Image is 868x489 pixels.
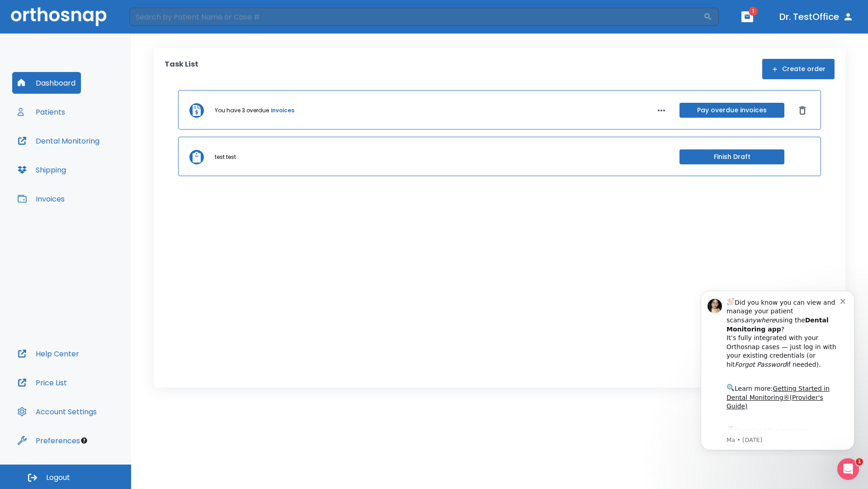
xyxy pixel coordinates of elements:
[11,7,107,26] img: Orthosnap
[215,153,236,161] p: test test
[271,106,294,115] a: invoices
[39,144,120,161] a: App Store
[12,130,105,152] button: Dental Monitoring
[39,142,153,188] div: Download the app: | ​ Let us know if you need help getting started!
[762,59,835,79] button: Create order
[12,101,71,123] button: Patients
[12,159,71,181] button: Shipping
[80,436,88,445] div: Tooltip anchor
[153,14,160,21] button: Dismiss notification
[856,458,863,465] span: 1
[165,59,198,79] p: Task List
[776,9,857,25] button: Dr. TestOffice
[679,149,784,164] button: Finish Draft
[129,8,703,26] input: Search by Patient Name or Case #
[679,103,784,118] button: Pay overdue invoices
[12,401,102,422] button: Account Settings
[795,103,810,118] button: Dismiss
[215,106,269,115] p: You have 3 overdue
[687,283,868,455] iframe: Intercom notifications message
[46,473,70,483] span: Logout
[12,343,85,364] button: Help Center
[12,430,85,451] button: Preferences
[39,153,153,162] p: Message from Ma, sent 5w ago
[12,72,81,94] button: Dashboard
[12,372,72,393] button: Price List
[749,7,758,16] span: 1
[12,188,70,210] button: Invoices
[837,458,859,480] iframe: Intercom live chat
